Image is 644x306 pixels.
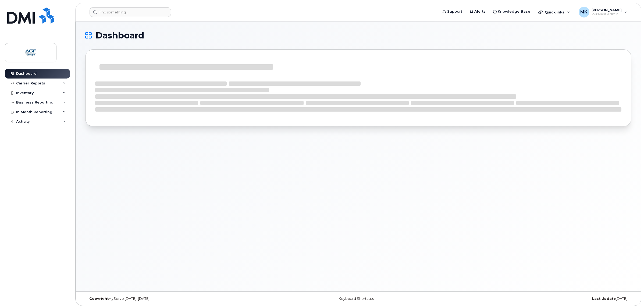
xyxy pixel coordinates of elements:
span: Dashboard [95,31,144,40]
a: Keyboard Shortcuts [339,297,374,301]
div: MyServe [DATE]–[DATE] [85,297,267,301]
strong: Last Update [592,297,616,301]
div: [DATE] [449,297,631,301]
strong: Copyright [89,297,109,301]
